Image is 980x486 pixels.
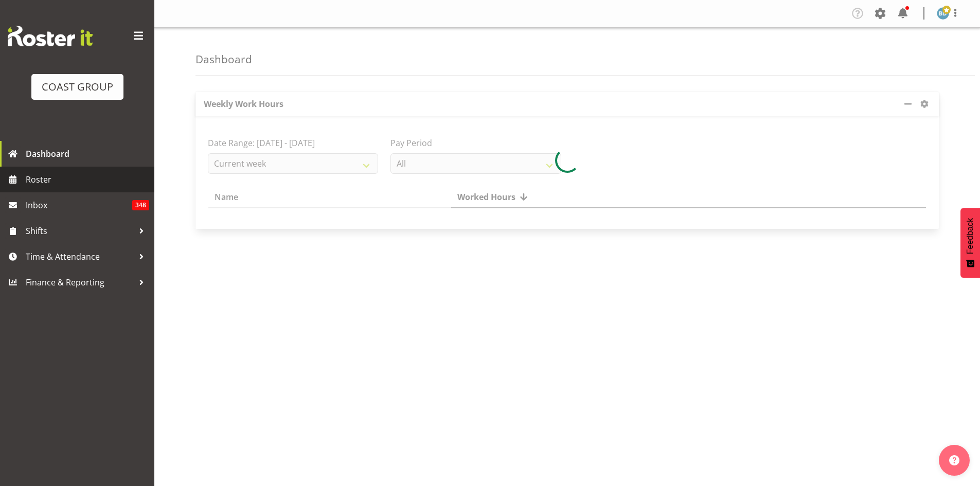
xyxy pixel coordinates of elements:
[26,275,134,290] span: Finance & Reporting
[26,223,134,239] span: Shifts
[42,79,113,95] div: COAST GROUP
[966,218,975,254] span: Feedback
[132,200,149,210] span: 348
[937,7,949,20] img: ben-dewes888.jpg
[26,197,132,213] span: Inbox
[26,249,134,264] span: Time & Attendance
[960,208,980,278] button: Feedback - Show survey
[8,26,93,46] img: Rosterit website logo
[949,455,959,465] img: help-xxl-2.png
[26,172,149,187] span: Roster
[195,53,252,65] h4: Dashboard
[26,146,149,161] span: Dashboard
